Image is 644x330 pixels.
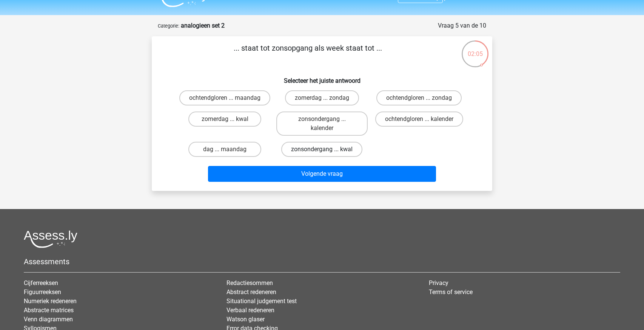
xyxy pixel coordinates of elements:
strong: analogieen set 2 [181,22,225,29]
a: Cijferreeksen [24,279,58,287]
h5: Assessments [24,257,620,266]
a: Watson glaser [226,316,265,323]
h6: Selecteer het juiste antwoord [164,71,480,84]
div: Vraag 5 van de 10 [438,21,486,30]
label: ochtendgloren ... kalender [375,112,463,127]
a: Figuurreeksen [24,288,61,296]
label: ochtendgloren ... zondag [376,90,462,105]
button: Volgende vraag [208,166,436,182]
p: ... staat tot zonsopgang als week staat tot ... [164,42,452,65]
a: Verbaal redeneren [226,307,274,314]
a: Numeriek redeneren [24,297,77,305]
label: dag ... maandag [188,142,261,157]
small: Categorie: [158,23,179,29]
label: zomerdag ... kwal [188,112,261,127]
img: Assessly logo [24,230,77,248]
label: ochtendgloren ... maandag [179,90,270,105]
label: zonsondergang ... kalender [276,112,367,136]
label: zomerdag ... zondag [285,90,359,105]
a: Venn diagrammen [24,316,73,323]
a: Situational judgement test [226,297,297,305]
label: zonsondergang ... kwal [281,142,362,157]
a: Terms of service [429,288,473,296]
a: Abstracte matrices [24,307,74,314]
a: Abstract redeneren [226,288,276,296]
a: Privacy [429,279,448,287]
div: 02:05 [461,40,489,59]
a: Redactiesommen [226,279,273,287]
